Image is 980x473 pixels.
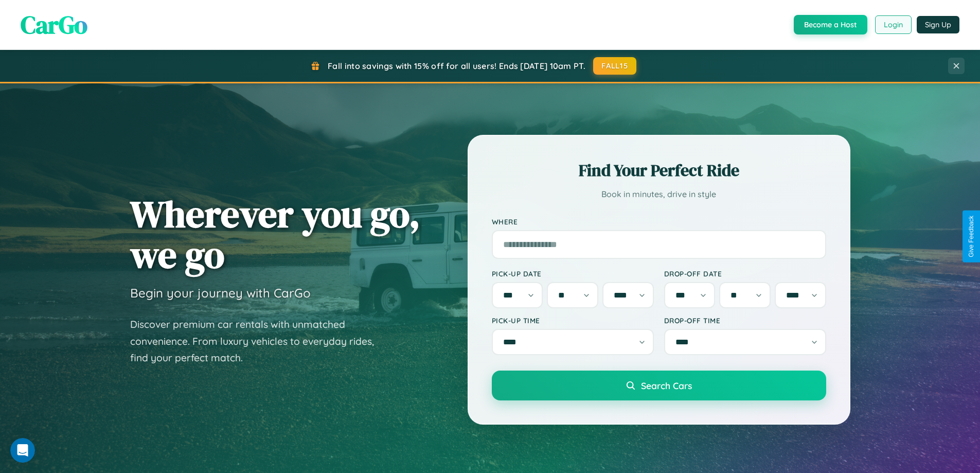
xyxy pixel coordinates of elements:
h1: Wherever you go, we go [130,194,420,275]
button: Become a Host [794,15,867,34]
button: Search Cars [492,371,826,400]
label: Where [492,217,826,226]
button: Sign Up [917,16,959,33]
iframe: Intercom live chat [10,438,35,463]
label: Pick-up Time [492,316,654,325]
span: CarGo [21,8,87,42]
p: Discover premium car rentals with unmatched convenience. From luxury vehicles to everyday rides, ... [130,316,387,366]
button: FALL15 [593,57,636,75]
div: Give Feedback [968,216,975,257]
h2: Find Your Perfect Ride [492,159,826,182]
p: Book in minutes, drive in style [492,187,826,202]
span: Fall into savings with 15% off for all users! Ends [DATE] 10am PT. [328,61,585,71]
span: Search Cars [641,380,692,391]
button: Login [875,15,912,34]
h3: Begin your journey with CarGo [130,285,311,301]
label: Drop-off Date [664,269,826,278]
label: Pick-up Date [492,269,654,278]
label: Drop-off Time [664,316,826,325]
